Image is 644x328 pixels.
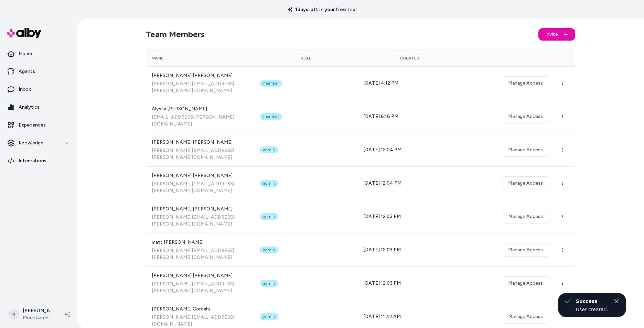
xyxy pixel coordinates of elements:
p: Home [19,50,32,57]
span: [PERSON_NAME][EMAIL_ADDRESS][DOMAIN_NAME] [152,314,249,328]
a: Agents [3,63,74,80]
p: Knowledge [19,140,43,146]
div: User created. [576,306,608,313]
a: Analytics [3,99,74,116]
div: member [260,80,282,87]
button: Invite [538,28,575,41]
span: [PERSON_NAME] [PERSON_NAME] [152,172,249,179]
span: Mountain Equipment Company [23,314,54,321]
span: [PERSON_NAME] [PERSON_NAME] [152,139,249,146]
span: [PERSON_NAME][EMAIL_ADDRESS][PERSON_NAME][DOMAIN_NAME] [152,80,249,94]
button: Manage Access [501,143,550,157]
a: Integrations [3,153,74,169]
button: Manage Access [501,243,550,257]
a: Experiences [3,117,74,133]
abbr: Enabling validation will send analytics events to the Bazaarvoice validation service. If an event... [3,39,42,44]
span: [DATE] 11:42 AM [363,314,401,319]
div: admin [260,280,278,287]
p: Experiences [19,122,46,129]
img: alby Logo [7,28,41,38]
button: Close toast [612,297,621,305]
span: Invite [545,31,558,38]
span: [PERSON_NAME][EMAIL_ADDRESS][PERSON_NAME][DOMAIN_NAME] [152,247,249,261]
span: [DATE] 12:03 PM [363,247,401,253]
span: [DATE] 4:12 PM [363,80,398,86]
div: admin [260,146,278,153]
button: Manage Access [501,76,550,90]
span: [PERSON_NAME] [PERSON_NAME] [152,272,249,279]
a: Inbox [3,81,74,98]
span: [PERSON_NAME][EMAIL_ADDRESS][PERSON_NAME][DOMAIN_NAME] [152,147,249,161]
p: Agents [19,68,35,75]
a: Home [3,45,74,62]
button: n[PERSON_NAME]Mountain Equipment Company [4,303,59,325]
p: 1 days left in your free trial [283,6,361,13]
h5: Bazaarvoice Analytics content is not detected on this page. [3,17,100,28]
button: Knowledge [3,135,74,151]
span: Alyssa [PERSON_NAME] [152,106,249,112]
a: Enable Validation [3,39,42,44]
div: Role [260,55,352,61]
span: [DATE] 12:03 PM [363,280,401,286]
span: [DATE] 12:04 PM [363,147,401,153]
button: Manage Access [501,210,550,223]
span: [PERSON_NAME][EMAIL_ADDRESS][PERSON_NAME][DOMAIN_NAME] [152,281,249,294]
span: [PERSON_NAME] [PERSON_NAME] [152,206,249,212]
span: [PERSON_NAME][EMAIL_ADDRESS][PERSON_NAME][DOMAIN_NAME] [152,214,249,228]
div: admin [260,247,278,253]
span: matt [PERSON_NAME] [152,239,249,246]
span: [DATE] 6:16 PM [363,113,398,119]
span: [PERSON_NAME] Cordahi [152,306,249,313]
div: admin [260,180,278,187]
div: member [260,113,282,120]
button: Manage Access [501,176,550,190]
div: Name [152,55,249,61]
span: [EMAIL_ADDRESS][PERSON_NAME][DOMAIN_NAME] [152,114,249,128]
span: [DATE] 12:03 PM [363,214,401,219]
button: Manage Access [501,310,550,324]
div: Created [363,55,456,61]
span: [DATE] 12:04 PM [363,180,401,186]
span: n [8,309,19,320]
button: Manage Access [501,110,550,123]
div: admin [260,213,278,220]
div: admin [260,313,278,320]
p: Inbox [19,86,31,93]
p: [PERSON_NAME] [23,307,54,314]
button: Manage Access [501,276,550,290]
span: [PERSON_NAME] [PERSON_NAME] [152,72,249,79]
p: Analytics [19,104,40,111]
h2: Team Members [146,29,205,40]
div: Success [576,297,608,305]
span: [PERSON_NAME][EMAIL_ADDRESS][PERSON_NAME][DOMAIN_NAME] [152,181,249,194]
p: Analytics Inspector 1.7.0 [3,3,100,9]
p: Integrations [19,157,46,164]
